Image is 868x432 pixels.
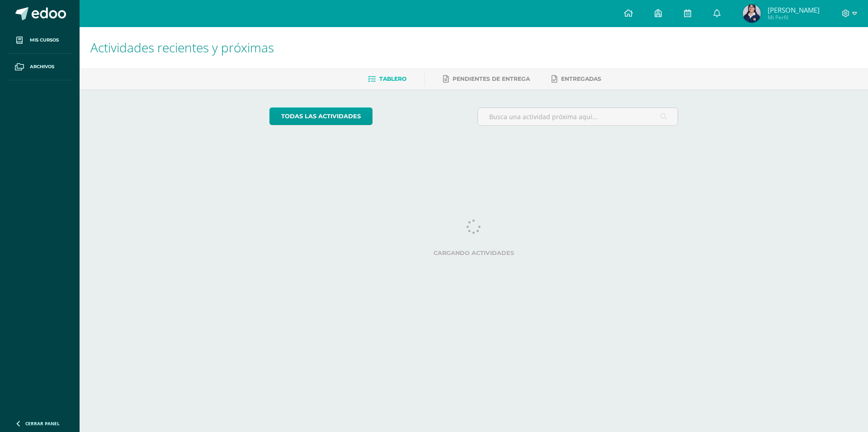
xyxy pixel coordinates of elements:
[768,14,820,21] span: Mi Perfil
[768,5,820,14] span: [PERSON_NAME]
[443,72,530,86] a: Pendientes de entrega
[7,54,72,80] a: Archivos
[269,107,373,125] a: todas las Actividades
[30,37,59,44] span: Mis cursos
[379,75,406,82] span: Tablero
[7,27,72,54] a: Mis cursos
[269,250,679,256] label: Cargando actividades
[552,72,601,86] a: Entregadas
[90,39,274,56] span: Actividades recientes y próximas
[368,72,406,86] a: Tablero
[25,420,60,427] span: Cerrar panel
[30,63,54,70] span: Archivos
[453,75,530,82] span: Pendientes de entrega
[478,108,678,125] input: Busca una actividad próxima aquí...
[743,5,761,23] img: 54373e87f1e680ae0794753f8376f490.png
[561,75,601,82] span: Entregadas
